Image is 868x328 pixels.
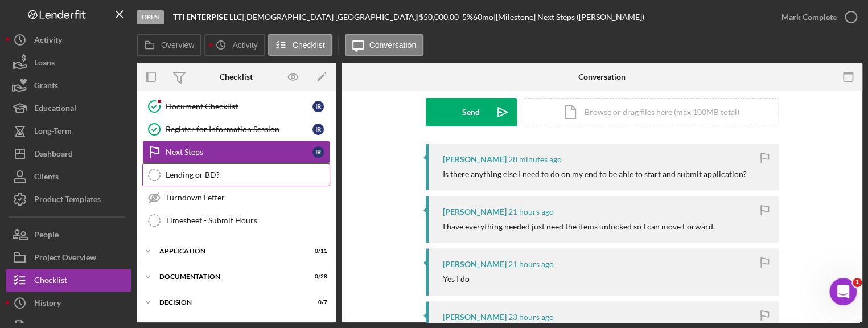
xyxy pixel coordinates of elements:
div: Next Steps [166,147,312,157]
div: Document Checklist [166,102,312,111]
button: Overview [137,34,201,56]
div: Send [462,98,480,126]
div: I R [312,146,324,158]
button: Educational [6,97,131,120]
div: People [34,223,59,249]
a: Document ChecklistIR [142,95,330,118]
div: [PERSON_NAME] [443,207,507,216]
div: Turndown Letter [166,193,330,202]
button: Product Templates [6,188,131,211]
button: Checklist [268,34,332,56]
div: Product Templates [34,188,101,214]
div: [PERSON_NAME] [443,260,507,269]
time: 2025-08-22 17:20 [508,155,562,164]
div: I R [312,101,324,112]
a: Timesheet - Submit Hours [142,209,330,232]
iframe: Intercom live chat [829,278,857,305]
div: [PERSON_NAME] [443,313,507,322]
div: Decision [159,299,299,306]
button: People [6,223,131,246]
a: Turndown Letter [142,186,330,209]
div: Activity [34,28,62,54]
label: Conversation [369,40,417,50]
div: Loans [34,51,55,77]
button: Grants [6,74,131,97]
div: Is there anything else I need to do on my end to be able to start and submit application? [443,170,747,179]
b: TTI ENTERPISE LLC [173,12,242,22]
label: Activity [232,40,257,50]
div: | [173,13,244,22]
a: Lending or BD? [142,163,330,186]
button: Activity [204,34,265,56]
time: 2025-08-21 20:22 [508,207,554,216]
div: I R [312,124,324,135]
div: 0 / 28 [307,273,327,280]
button: History [6,292,131,314]
div: Open [137,10,164,24]
button: Activity [6,28,131,51]
a: Register for Information SessionIR [142,118,330,141]
div: I have everything needed just need the items unlocked so I can move Forward. [443,222,715,231]
div: Project Overview [34,246,96,272]
time: 2025-08-21 18:37 [508,313,554,322]
div: [DEMOGRAPHIC_DATA] [GEOGRAPHIC_DATA] | [244,13,419,22]
button: Send [426,98,517,126]
div: Yes I do [443,274,470,284]
button: Loans [6,51,131,74]
div: History [34,292,61,317]
button: Clients [6,165,131,188]
div: 5 % [462,13,473,22]
div: Documentation [159,273,299,280]
button: Dashboard [6,142,131,165]
button: Project Overview [6,246,131,269]
div: Conversation [578,72,626,81]
div: Checklist [220,72,253,81]
button: Long-Term [6,120,131,142]
div: 60 mo [473,13,493,22]
div: Mark Complete [781,6,837,28]
div: Dashboard [34,142,73,168]
div: 0 / 7 [307,299,327,306]
time: 2025-08-21 20:19 [508,260,554,269]
div: $50,000.00 [419,13,462,22]
button: Mark Complete [770,6,862,28]
div: Register for Information Session [166,125,312,134]
a: Next StepsIR [142,141,330,163]
div: [PERSON_NAME] [443,155,507,164]
div: Grants [34,74,58,100]
button: Checklist [6,269,131,292]
label: Overview [161,40,194,50]
div: Lending or BD? [166,170,330,179]
div: Checklist [34,269,67,294]
div: Timesheet - Submit Hours [166,216,330,225]
div: 0 / 11 [307,248,327,255]
div: Application [159,248,299,255]
div: Long-Term [34,120,72,145]
button: Conversation [345,34,424,56]
div: Clients [34,165,59,191]
label: Checklist [293,40,325,50]
span: 1 [853,278,862,287]
div: Educational [34,97,76,122]
div: | [Milestone] Next Steps ([PERSON_NAME]) [493,13,644,22]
